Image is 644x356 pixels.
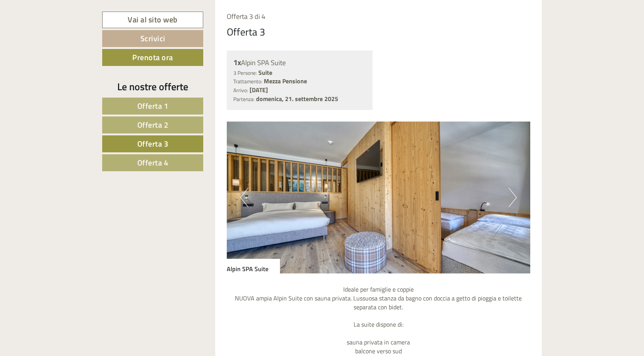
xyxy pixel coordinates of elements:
div: Alpin SPA Suite [227,259,280,273]
b: [DATE] [250,85,268,94]
button: Previous [240,188,248,207]
b: 1x [233,56,241,68]
a: Vai al sito web [102,12,203,28]
button: Next [509,188,517,207]
b: Suite [258,68,272,77]
span: Offerta 3 [137,138,169,150]
b: domenica, 21. settembre 2025 [256,94,338,103]
small: Trattamento: [233,78,262,85]
img: image [227,121,531,273]
small: 3 Persone: [233,69,257,77]
span: Offerta 4 [137,157,169,169]
div: Offerta 3 [227,25,265,39]
span: Offerta 1 [137,100,169,112]
div: Alpin SPA Suite [233,57,366,68]
div: Le nostre offerte [102,79,203,94]
span: Offerta 3 di 4 [227,11,265,22]
a: Prenota ora [102,49,203,66]
span: Offerta 2 [137,119,169,131]
b: Mezza Pensione [264,76,307,86]
small: Arrivo: [233,86,248,94]
a: Scrivici [102,30,203,47]
small: Partenza: [233,95,255,103]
